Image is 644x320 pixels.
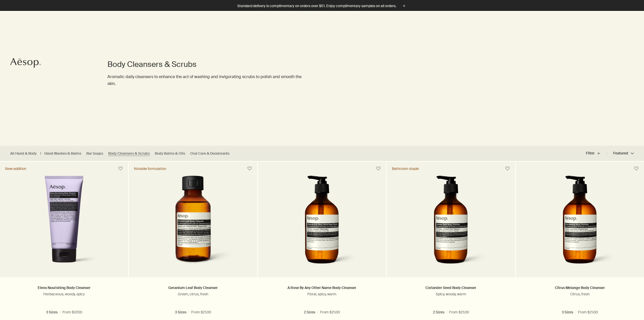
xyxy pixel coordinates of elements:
img: Eleos Nourishing Body Cleanser in a purple tube. [23,176,105,270]
a: Geranium Leaf Body Cleanser 100 mL in a brown bottle [129,176,257,277]
p: Citrus, fresh [524,292,636,296]
button: Save to cabinet [374,164,383,173]
div: New addition [5,166,26,171]
img: Geranium Leaf Body Cleanser 100 mL in a brown bottle [147,176,239,270]
a: Aesop [9,56,42,70]
a: Body Cleansers & Scrubs [108,151,150,156]
p: Green, citrus, fresh [136,292,249,296]
p: Aromatic daily cleansers to enhance the act of washing and invigorating scrubs to polish and smoo... [107,73,302,87]
a: A Rose By Any Other Name Body Cleanser [287,285,356,290]
span: 3.4 fl oz [544,310,559,314]
button: Standard delivery is complimentary on orders over $51. Enjoy complimentary samples on all orders. [237,3,407,9]
img: Aesop Coriander Seed Body Cleanser 500ml in amber bottle with pump [413,176,489,270]
h1: Body Cleansers & Scrubs [107,59,302,69]
a: Coriander Seed Body Cleanser [426,285,476,290]
a: Citrus Melange Body Cleanser 500mL in amber bottle with pump [516,176,644,277]
button: Featured [607,147,634,159]
span: 6.5 oz [30,310,42,314]
button: Save to cabinet [632,164,641,173]
a: Aesop Coriander Seed Body Cleanser 500ml in amber bottle with pump [387,176,515,277]
img: A Rose By Any Other Name Body Cleanser with pump [284,176,360,270]
img: Citrus Melange Body Cleanser 500mL in amber bottle with pump [542,176,618,270]
span: 16.9 fl oz refill [454,310,477,314]
span: 3.3 fl oz [158,310,172,314]
span: 16.9 fl oz refill [595,310,619,314]
button: Save to cabinet [116,164,125,173]
span: 16.9 fl oz [299,310,315,314]
span: 16.9 fl oz [182,310,198,314]
p: Standard delivery is complimentary on orders over $51. Enjoy complimentary samples on all orders. [237,3,396,9]
svg: Aesop [10,58,41,68]
div: Bathroom staple [392,166,419,171]
a: All Hand & Body [10,151,37,156]
p: Floral, spicy, warm [266,292,378,296]
button: Save to cabinet [503,164,512,173]
a: Bar Soaps [86,151,103,156]
a: A Rose By Any Other Name Body Cleanser with pump [258,176,386,277]
p: Herbaceous, woody, spicy [8,292,120,296]
span: 16.9 fl oz [52,310,68,314]
a: Citrus Melange Body Cleanser [555,285,605,290]
span: 16.9 fl oz [569,310,585,314]
a: Oral Care & Deodorants [190,151,229,156]
span: 16.9 fl oz refill [325,310,348,314]
p: Spicy, woody, warm [394,292,507,296]
button: Save to cabinet [245,164,254,173]
a: Eleos Nourishing Body Cleanser [38,285,90,290]
span: 16.9 fl oz refill [78,310,102,314]
span: 16.9 fl oz [428,310,444,314]
a: Body Balms & Oils [155,151,185,156]
a: Geranium Leaf Body Cleanser [168,285,218,290]
div: Notable formulation [134,166,166,171]
button: Filter [586,147,607,159]
span: 16.9 fl oz refill [208,310,232,314]
a: Hand Washes & Balms [44,151,81,156]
